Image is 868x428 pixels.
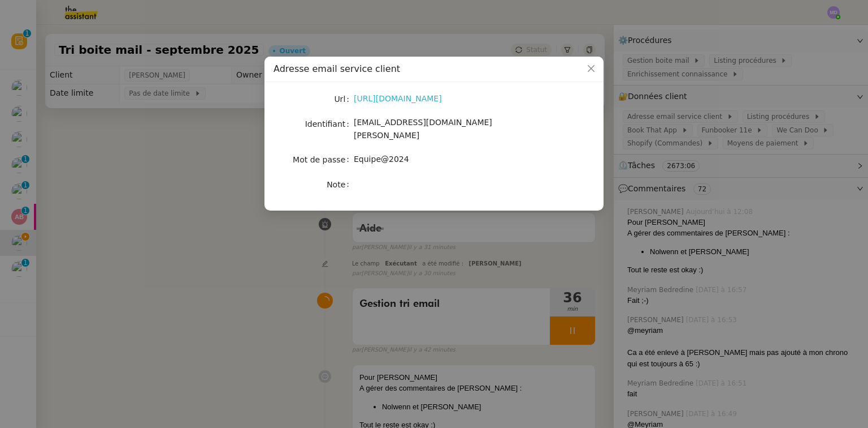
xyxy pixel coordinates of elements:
[274,63,400,74] span: Adresse email service client
[327,177,354,192] label: Note
[293,152,354,168] label: Mot de passe
[305,116,354,132] label: Identifiant
[354,94,442,103] a: [URL][DOMAIN_NAME]
[334,91,354,107] label: Url
[354,155,409,164] span: Equipe@2024
[354,118,492,140] span: [EMAIL_ADDRESS][DOMAIN_NAME][PERSON_NAME]
[579,57,604,82] button: Close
